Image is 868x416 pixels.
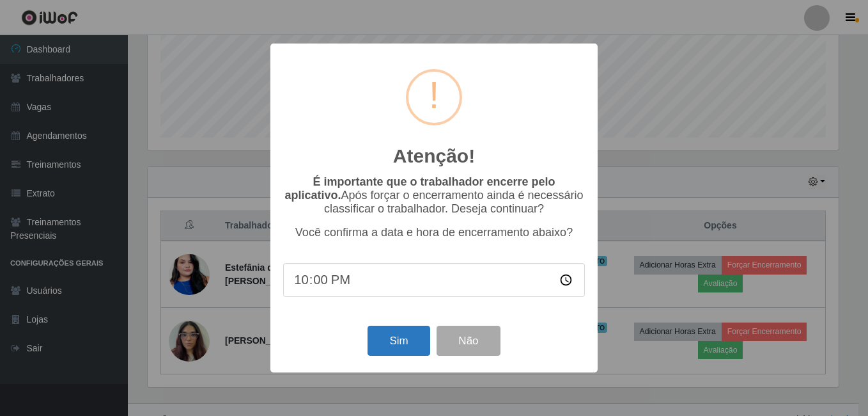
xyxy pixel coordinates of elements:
[283,175,585,216] p: Após forçar o encerramento ainda é necessário classificar o trabalhador. Deseja continuar?
[437,326,500,356] button: Não
[393,145,475,168] h2: Atenção!
[284,175,555,202] b: É importante que o trabalhador encerre pelo aplicativo.
[368,326,430,356] button: Sim
[283,226,585,239] p: Você confirma a data e hora de encerramento abaixo?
